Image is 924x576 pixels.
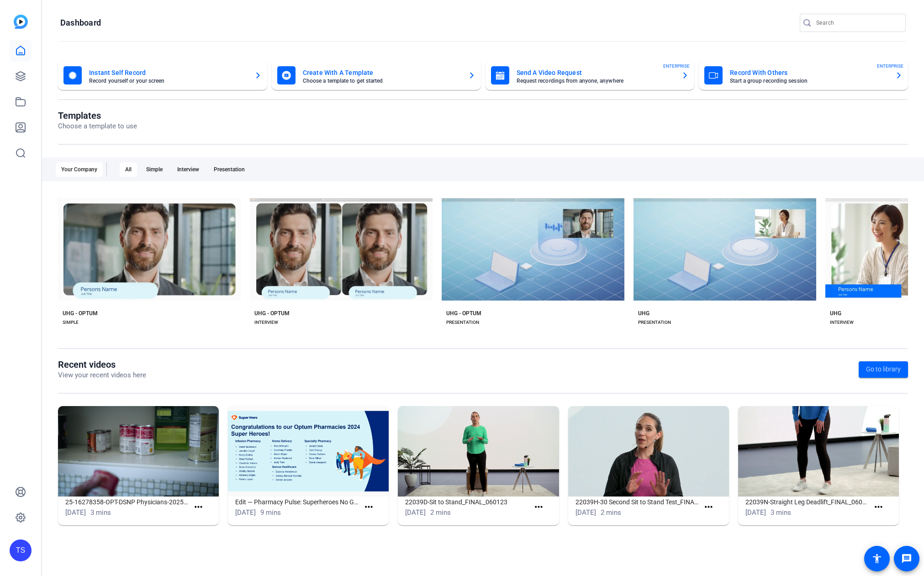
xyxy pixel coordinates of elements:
div: UHG - OPTUM [254,310,290,317]
h1: 22039N-Straight Leg Deadlift_FINAL_060123 [745,497,869,507]
span: [DATE] [745,508,766,517]
span: [DATE] [576,508,596,517]
span: [DATE] [65,508,86,517]
mat-card-title: Instant Self Record [89,67,247,78]
h1: 22039D-Sit to Stand_FINAL_060123 [405,497,529,507]
h1: Recent videos [58,359,146,370]
p: Choose a template to use [58,121,137,132]
mat-card-subtitle: Start a group recording session [730,78,888,84]
div: UHG - OPTUM [63,310,98,317]
div: INTERVIEW [254,319,278,326]
span: 2 mins [430,508,451,517]
div: UHG [830,310,841,317]
a: Go to library [859,361,908,378]
mat-icon: more_horiz [873,502,884,513]
button: Create With A TemplateChoose a template to get started [272,61,481,90]
span: 2 mins [601,508,621,517]
button: Instant Self RecordRecord yourself or your screen [58,61,267,90]
span: 3 mins [771,508,791,517]
span: 9 mins [260,508,281,517]
mat-icon: message [901,553,912,564]
span: [DATE] [235,508,256,517]
span: ENTERPRISE [663,63,690,69]
mat-card-title: Create With A Template [303,67,461,78]
div: TS [10,539,32,561]
mat-card-subtitle: Choose a template to get started [303,78,461,84]
button: Record With OthersStart a group recording sessionENTERPRISE [699,61,908,90]
mat-card-title: Send A Video Request [517,67,675,78]
div: UHG [638,310,649,317]
button: Send A Video RequestRequest recordings from anyone, anywhereENTERPRISE [486,61,695,90]
img: Edit — Pharmacy Pulse: Superheroes No Graphics [228,406,389,497]
div: Your Company [56,162,103,177]
div: Interview [172,162,205,177]
span: 3 mins [90,508,111,517]
mat-icon: more_horiz [703,502,714,513]
img: 22039N-Straight Leg Deadlift_FINAL_060123 [738,406,899,497]
h1: 22039H-30 Second Sit to Stand Test_FINAL_052323 [576,497,699,507]
img: 22039D-Sit to Stand_FINAL_060123 [398,406,559,497]
span: Go to library [866,365,901,374]
mat-icon: more_horiz [533,502,544,513]
span: [DATE] [405,508,426,517]
mat-icon: more_horiz [193,502,204,513]
mat-card-title: Record With Others [730,67,888,78]
div: UHG - OPTUM [446,310,481,317]
p: View your recent videos here [58,370,146,380]
mat-card-subtitle: Request recordings from anyone, anywhere [517,78,675,84]
div: PRESENTATION [446,319,479,326]
mat-card-subtitle: Record yourself or your screen [89,78,247,84]
input: Search [816,17,898,28]
mat-icon: accessibility [871,553,882,564]
h1: Templates [58,110,137,121]
div: PRESENTATION [638,319,671,326]
h1: Dashboard [60,17,101,28]
img: blue-gradient.svg [14,15,28,29]
img: 25-16278358-OPT-DSNP Physicians-20250617 [58,406,219,497]
div: SIMPLE [63,319,79,326]
div: All [120,162,137,177]
div: Simple [141,162,168,177]
img: 22039H-30 Second Sit to Stand Test_FINAL_052323 [568,406,729,497]
span: ENTERPRISE [877,63,903,69]
h1: 25-16278358-OPT-DSNP Physicians-20250617 [65,497,189,507]
div: INTERVIEW [830,319,854,326]
mat-icon: more_horiz [363,502,375,513]
div: Presentation [208,162,250,177]
h1: Edit — Pharmacy Pulse: Superheroes No Graphics [235,497,359,507]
